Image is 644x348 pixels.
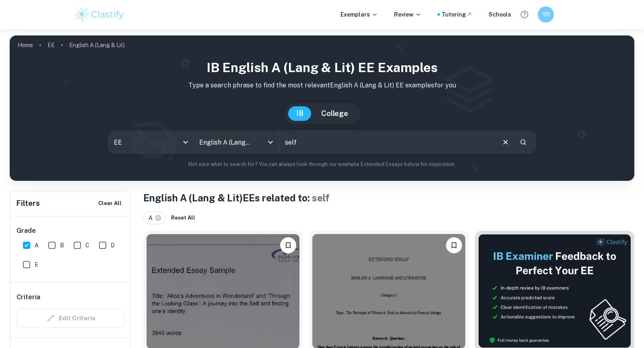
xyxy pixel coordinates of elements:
a: Tutoring [442,10,473,19]
p: English A (Lang & Lit) [69,41,125,50]
p: Not sure what to search for? You can always look through our example Extended Essays below for in... [16,160,628,168]
p: Review [394,10,421,19]
h1: IB English A (Lang & Lit) EE examples [16,58,628,77]
span: A [149,213,156,222]
a: Home [18,39,33,51]
button: YO [538,6,554,23]
h6: Criteria [17,292,40,302]
p: Exemplars [341,10,378,19]
button: Clear All [96,197,124,209]
button: Help and Feedback [518,8,531,21]
button: Bookmark [446,237,462,253]
img: Clastify logo [74,6,125,23]
h6: Filters [17,198,40,209]
h6: Grade [17,226,124,236]
a: Schools [489,10,511,19]
button: Open [265,137,276,148]
button: College [313,106,356,121]
span: B [60,241,64,250]
span: D [111,241,115,250]
span: A [35,241,39,250]
button: Search [516,135,530,149]
h1: English A (Lang & Lit) EEs related to: [143,191,634,205]
div: EE [108,131,193,153]
p: Type a search phrase to find the most relevant English A (Lang & Lit) EE examples for you [16,81,628,90]
img: Thumbnail [478,234,631,348]
a: EE [47,39,55,51]
h6: YO [541,10,551,19]
div: Criteria filters are unavailable when searching by topic [17,309,124,328]
input: E.g. A Doll's House, Sylvia Plath, identity and belonging... [279,131,495,153]
button: Clear [498,135,513,150]
span: C [85,241,89,250]
button: Reset All [169,212,197,224]
span: E [35,260,38,269]
div: A [143,211,166,224]
span: self [312,192,330,203]
button: IB [288,106,312,121]
img: profile cover [10,35,634,181]
button: Bookmark [280,237,296,253]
